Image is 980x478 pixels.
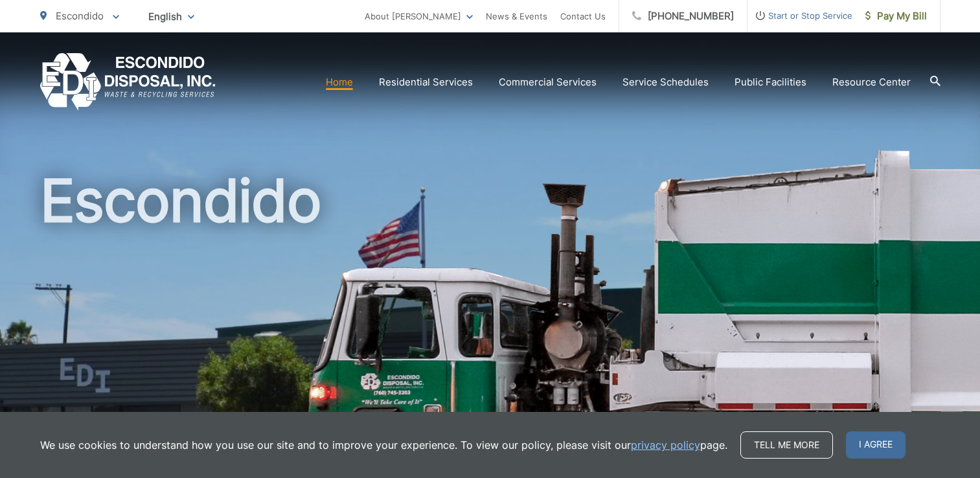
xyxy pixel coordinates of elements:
p: We use cookies to understand how you use our site and to improve your experience. To view our pol... [40,437,727,453]
a: Tell me more [740,431,833,459]
a: Home [326,74,353,90]
a: Residential Services [379,74,473,90]
a: Contact Us [560,8,606,24]
a: Public Facilities [735,74,806,90]
span: Escondido [56,10,104,22]
a: Commercial Services [499,74,597,90]
a: EDCD logo. Return to the homepage. [40,53,216,111]
a: News & Events [486,8,547,24]
span: I agree [846,431,906,459]
a: Service Schedules [622,74,709,90]
a: Resource Center [832,74,911,90]
span: Pay My Bill [865,8,927,24]
a: privacy policy [631,437,700,453]
span: English [139,5,204,28]
a: About [PERSON_NAME] [365,8,473,24]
